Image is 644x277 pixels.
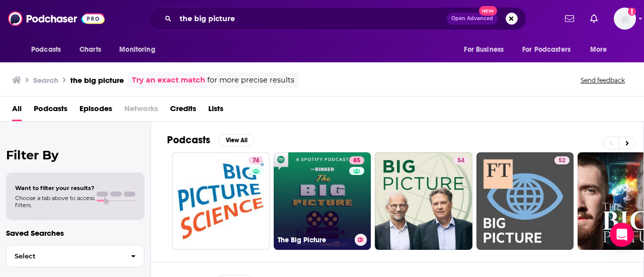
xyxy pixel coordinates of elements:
[451,16,493,21] span: Open Advanced
[578,76,628,84] button: Send feedback
[476,152,574,250] a: 52
[73,40,107,59] a: Charts
[208,101,223,121] a: Lists
[148,7,526,30] div: Search podcasts, credits, & more...
[586,10,602,27] a: Show notifications dropdown
[614,8,636,30] span: Logged in as RebRoz5
[522,43,571,57] span: For Podcasters
[172,152,270,250] a: 74
[6,245,144,267] button: Select
[464,43,504,57] span: For Business
[7,253,123,259] span: Select
[218,134,255,146] button: View All
[207,74,294,86] span: for more precise results
[457,156,464,166] span: 54
[124,101,158,121] span: Networks
[457,40,516,59] button: open menu
[249,156,263,164] a: 74
[614,8,636,30] button: Show profile menu
[31,43,61,57] span: Podcasts
[590,43,607,57] span: More
[33,75,58,85] h3: Search
[112,40,168,59] button: open menu
[12,101,22,121] a: All
[15,195,95,209] span: Choose a tab above to access filters.
[447,13,498,25] button: Open AdvancedNew
[170,101,196,121] a: Credits
[79,101,112,121] a: Episodes
[278,236,351,244] h3: The Big Picture
[628,8,636,16] svg: Add a profile image
[274,152,371,250] a: 85The Big Picture
[554,156,570,164] a: 52
[15,184,95,192] span: Want to filter your results?
[558,156,566,166] span: 52
[132,74,205,86] a: Try an exact match
[167,134,210,146] h2: Podcasts
[79,43,101,57] span: Charts
[610,223,634,247] div: Open Intercom Messenger
[479,6,497,16] span: New
[353,156,360,166] span: 85
[583,40,620,59] button: open menu
[561,10,578,27] a: Show notifications dropdown
[375,152,472,250] a: 54
[24,40,74,59] button: open menu
[8,9,105,28] img: Podchaser - Follow, Share and Rate Podcasts
[119,43,155,57] span: Monitoring
[34,101,67,121] a: Podcasts
[176,11,447,27] input: Search podcasts, credits, & more...
[614,8,636,30] img: User Profile
[6,148,144,162] h2: Filter By
[453,156,468,164] a: 54
[253,156,259,166] span: 74
[516,40,585,59] button: open menu
[6,228,144,238] p: Saved Searches
[349,156,364,164] a: 85
[70,75,124,85] h3: the big picture
[167,134,255,146] a: PodcastsView All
